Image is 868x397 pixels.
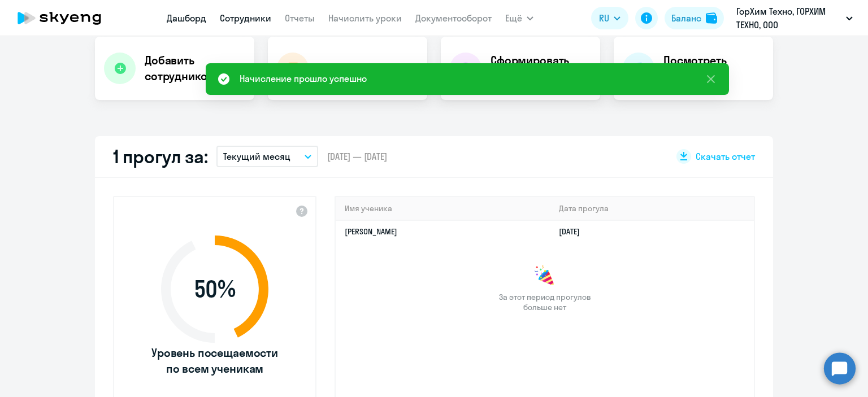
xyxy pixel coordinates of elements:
[599,11,609,25] span: RU
[285,12,315,24] a: Отчеты
[505,7,533,29] button: Ещё
[497,292,592,312] span: За этот период прогулов больше нет
[327,150,387,163] span: [DATE] — [DATE]
[491,53,591,84] h4: Сформировать отчет
[665,7,724,29] button: Балансbalance
[318,60,407,76] h4: Начислить уроки
[505,11,522,25] span: Ещё
[328,12,402,24] a: Начислить уроки
[150,345,280,377] span: Уровень посещаемости по всем ученикам
[240,72,367,85] div: Начисление прошло успешно
[550,197,754,220] th: Дата прогула
[663,53,764,84] h4: Посмотреть баланс
[736,5,841,32] p: ГорХим Техно, ГОРХИМ ТЕХНО, ООО
[223,150,290,163] p: Текущий месяц
[731,5,858,32] button: ГорХим Техно, ГОРХИМ ТЕХНО, ООО
[220,12,271,24] a: Сотрудники
[216,146,318,167] button: Текущий месяц
[415,12,492,24] a: Документооборот
[345,226,397,237] a: [PERSON_NAME]
[591,7,628,29] button: RU
[167,12,206,24] a: Дашборд
[113,145,207,168] h2: 1 прогул за:
[559,226,589,237] a: [DATE]
[533,265,556,287] img: congrats
[336,197,550,220] th: Имя ученика
[696,150,755,163] span: Скачать отчет
[150,276,280,303] span: 50 %
[706,12,717,24] img: balance
[145,53,245,84] h4: Добавить сотрудников
[671,11,701,25] div: Баланс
